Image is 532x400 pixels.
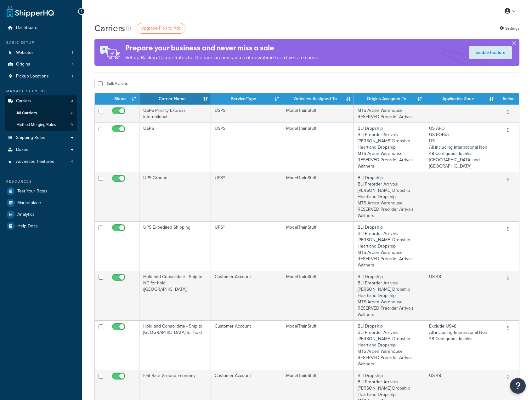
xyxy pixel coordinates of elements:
td: BLI Dropship BLI Preorder Arrivals [PERSON_NAME] Dropship Heartland Dropship MTS Arden Warehouse ... [354,221,425,271]
th: Carrier Name: activate to sort column ascending [139,93,211,105]
a: Analytics [5,209,77,220]
a: Dashboard [5,22,77,34]
li: Method Merging Rules [5,119,77,131]
th: Origins Assigned To: activate to sort column ascending [354,93,425,105]
span: 7 [71,62,73,67]
th: Status: activate to sort column ascending [107,93,139,105]
a: All Carriers 7 [5,107,77,119]
span: 4 [71,159,73,164]
span: Analytics [17,212,35,217]
a: Websites 1 [5,47,77,59]
td: UPS® [211,221,282,271]
td: ModelTrainStuff [282,320,354,370]
span: Pickup Locations [16,74,49,79]
span: Dashboard [16,25,37,31]
a: Carriers [5,95,77,107]
span: Method Merging Rules [16,122,56,128]
td: BLI Dropship BLI Preorder Arrivals [PERSON_NAME] Dropship Heartland Dropship MTS Arden Warehouse ... [354,172,425,221]
span: Origins [16,62,30,67]
a: Settings [500,24,519,33]
h4: Prepare your business and never miss a sale [125,43,320,53]
th: Websites Assigned To: activate to sort column ascending [282,93,354,105]
span: Upgrade Plan to Add [141,25,181,31]
td: Hold and Consolidate - Ship to [GEOGRAPHIC_DATA] for hold [139,320,211,370]
li: All Carriers [5,107,77,119]
td: Exclude US48 All including International Non 48 Contiguous locales [425,320,497,370]
a: Method Merging Rules 0 [5,119,77,131]
span: Shipping Rules [16,135,45,140]
a: Upgrade Plan to Add [137,23,185,34]
a: Help Docs [5,220,77,232]
td: US 48 [425,271,497,320]
td: ModelTrainStuff [282,271,354,320]
li: Websites [5,47,77,59]
td: ModelTrainStuff [282,172,354,221]
div: Basic Setup [5,40,77,45]
span: 0 [71,122,73,128]
td: USPS Priority Express International [139,105,211,123]
span: Boxes [16,147,28,152]
p: Set up Backup Carrier Rates for the rare circumstances of downtime for a live rate carrier. [125,53,320,62]
td: USPS [139,123,211,172]
a: Pickup Locations 1 [5,71,77,82]
td: USPS [211,123,282,172]
span: Test Your Rates [17,189,48,194]
li: Advanced Features [5,156,77,168]
span: 1 [72,50,73,55]
button: Open Resource Center [510,378,526,394]
span: All Carriers [16,111,37,116]
td: ModelTrainStuff [282,123,354,172]
td: US APO US POBox US All including International Non 48 Contiguous locales [GEOGRAPHIC_DATA] and [G... [425,123,497,172]
li: Origins [5,59,77,70]
a: Enable Feature [469,46,512,59]
li: Carriers [5,95,77,131]
a: Test Your Rates [5,186,77,197]
a: Origins 7 [5,59,77,70]
li: Pickup Locations [5,71,77,82]
td: Customer Account [211,271,282,320]
td: BLI Dropship BLI Preorder Arrivals [PERSON_NAME] Dropship Heartland Dropship MTS Arden Warehouse ... [354,320,425,370]
th: Applicable Zone: activate to sort column ascending [425,93,497,105]
span: Websites [16,50,34,55]
td: USPS [211,105,282,123]
td: Customer Account [211,320,282,370]
div: Resources [5,179,77,184]
a: Boxes [5,144,77,156]
a: ShipperHQ Home [7,5,54,17]
span: Advanced Features [16,159,54,164]
a: Shipping Rules [5,132,77,144]
a: Marketplace [5,197,77,209]
h1: Carriers [94,22,125,34]
span: 7 [71,111,73,116]
div: Manage Shipping [5,89,77,94]
span: Marketplace [17,200,41,206]
span: Carriers [16,99,31,104]
td: UPS® [211,172,282,221]
span: 1 [72,74,73,79]
span: Help Docs [17,224,38,229]
a: Advanced Features 4 [5,156,77,168]
img: ad-rules-rateshop-fe6ec290ccb7230408bd80ed9643f0289d75e0ffd9eb532fc0e269fcd187b520.png [94,39,125,66]
th: Service/Type: activate to sort column ascending [211,93,282,105]
td: ModelTrainStuff [282,221,354,271]
th: Action [497,93,519,105]
td: ModelTrainStuff [282,105,354,123]
td: MTS Arden Warehouse RESERVED Preorder Arrivals [354,105,425,123]
td: BLI Dropship BLI Preorder Arrivals [PERSON_NAME] Dropship Heartland Dropship MTS Arden Warehouse ... [354,123,425,172]
td: BLI Dropship BLI Preorder Arrivals [PERSON_NAME] Dropship Heartland Dropship MTS Arden Warehouse ... [354,271,425,320]
button: Bulk Actions [94,79,131,88]
td: UPS Expedited Shipping [139,221,211,271]
td: Hold and Consolidate - Ship to NC for hold ([GEOGRAPHIC_DATA]) [139,271,211,320]
td: UPS Ground [139,172,211,221]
